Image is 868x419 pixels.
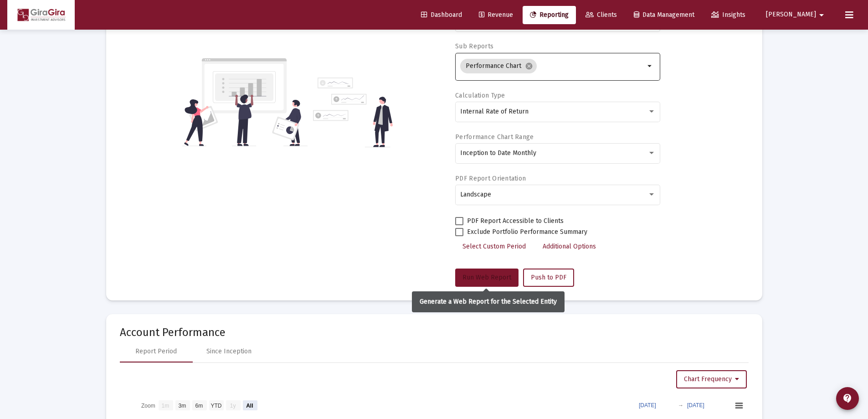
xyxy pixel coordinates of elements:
mat-icon: cancel [525,62,533,70]
mat-icon: arrow_drop_down [645,61,656,72]
label: Calculation Type [455,92,505,99]
img: reporting-alt [313,78,393,147]
text: 1y [230,402,236,409]
text: → [678,402,683,409]
span: [PERSON_NAME] [766,11,816,19]
text: YTD [211,402,221,409]
mat-card-title: Account Performance [120,328,749,337]
span: Clients [586,11,617,19]
text: [DATE] [639,402,656,409]
text: All [246,402,253,409]
mat-icon: arrow_drop_down [816,6,827,24]
button: Push to PDF [523,269,574,287]
text: 1m [161,402,169,409]
label: Sub Reports [455,42,493,50]
img: Dashboard [14,6,68,24]
button: Run Web Report [455,269,519,287]
text: [DATE] [687,402,704,409]
a: Data Management [627,6,702,24]
span: Dashboard [421,11,462,19]
mat-chip-list: Selection [460,57,645,75]
span: Reporting [530,11,569,19]
span: Select Custom Period [462,243,526,250]
span: Additional Options [543,243,596,250]
button: Chart Frequency [676,370,747,388]
span: Push to PDF [531,274,566,281]
img: reporting [182,57,308,147]
span: Data Management [634,11,694,19]
div: Since Inception [206,347,252,356]
mat-chip: Performance Chart [460,59,537,73]
span: Insights [711,11,745,19]
a: Reporting [523,6,576,24]
label: PDF Report Orientation [455,175,526,182]
span: Revenue [479,11,513,19]
a: Clients [578,6,624,24]
span: Inception to Date Monthly [460,149,536,157]
span: Exclude Portfolio Performance Summary [467,227,587,238]
label: Performance Chart Range [455,133,534,141]
a: Revenue [472,6,520,24]
button: [PERSON_NAME] [755,5,838,24]
div: Report Period [135,347,177,356]
span: Run Web Report [462,274,511,281]
span: Landscape [460,191,491,198]
span: Internal Rate of Return [460,108,529,115]
mat-icon: contact_support [842,393,853,404]
text: 6m [195,402,203,409]
span: Chart Frequency [684,375,739,383]
text: 3m [178,402,186,409]
text: Zoom [141,402,155,409]
a: Insights [704,6,753,24]
span: PDF Report Accessible to Clients [467,216,564,227]
a: Dashboard [414,6,469,24]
